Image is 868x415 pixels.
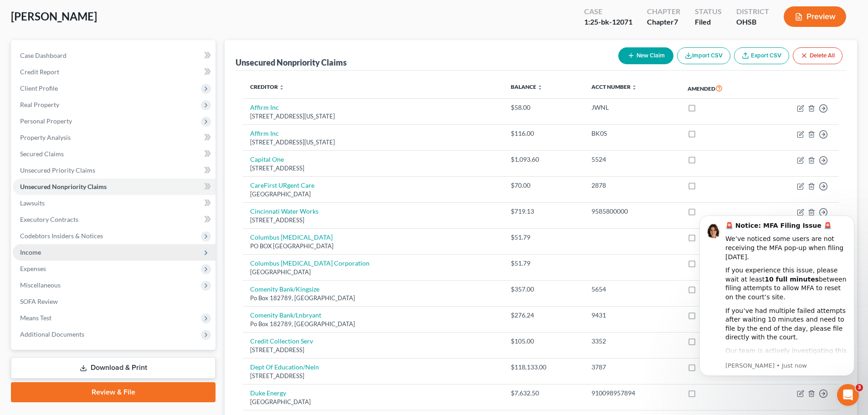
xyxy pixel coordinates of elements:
a: Affirm Inc [250,129,279,137]
a: Columbus [MEDICAL_DATA] Corporation [250,259,370,267]
a: Duke Energy [250,389,286,397]
th: Amended [680,78,760,99]
a: Comenity Bank/Kingsize [250,285,319,293]
a: Capital One [250,155,284,163]
span: Real Property [20,101,59,108]
span: Executory Contracts [20,215,78,223]
span: Income [20,248,41,256]
div: [GEOGRAPHIC_DATA] [250,190,496,199]
span: Unsecured Priority Claims [20,166,95,174]
i: unfold_more [279,85,284,90]
div: 3352 [591,337,673,346]
iframe: Intercom notifications message [686,207,868,381]
div: $276.24 [511,311,576,320]
div: $1,093.60 [511,155,576,164]
div: Case [584,6,632,17]
div: [STREET_ADDRESS] [250,164,496,173]
div: Chapter [647,17,680,27]
button: Import CSV [677,47,730,64]
a: Secured Claims [13,146,216,162]
a: Lawsuits [13,195,216,211]
span: SOFA Review [20,297,58,305]
div: $58.00 [511,103,576,112]
div: [STREET_ADDRESS] [250,216,496,225]
div: Chapter [647,6,680,17]
div: District [736,6,769,17]
div: [STREET_ADDRESS][US_STATE] [250,112,496,121]
div: 5524 [591,155,673,164]
div: 1:25-bk-12071 [584,17,632,27]
a: Dept Of Education/Neln [250,363,319,371]
div: 9585800000 [591,207,673,216]
div: $51.79 [511,259,576,268]
div: [STREET_ADDRESS][US_STATE] [250,138,496,147]
span: Secured Claims [20,150,64,158]
a: Executory Contracts [13,211,216,228]
div: [GEOGRAPHIC_DATA] [250,268,496,277]
a: Unsecured Nonpriority Claims [13,179,216,195]
span: Client Profile [20,84,58,92]
iframe: Intercom live chat [837,384,859,406]
div: [GEOGRAPHIC_DATA] [250,398,496,406]
a: CareFirst URgent Care [250,181,314,189]
i: unfold_more [632,85,637,90]
div: [STREET_ADDRESS] [250,346,496,354]
span: Credit Report [20,68,59,76]
span: Case Dashboard [20,51,67,59]
button: Delete All [793,47,842,64]
span: Miscellaneous [20,281,61,289]
a: Columbus [MEDICAL_DATA] [250,233,333,241]
a: Unsecured Priority Claims [13,162,216,179]
div: $7,632.50 [511,389,576,398]
a: Affirm Inc [250,103,279,111]
a: SOFA Review [13,293,216,310]
div: $105.00 [511,337,576,346]
div: $70.00 [511,181,576,190]
a: Credit Report [13,64,216,80]
a: Cincinnati Water Works [250,207,318,215]
a: Review & File [11,382,216,402]
div: 3787 [591,363,673,372]
div: Po Box 182789, [GEOGRAPHIC_DATA] [250,294,496,302]
div: $118,133.00 [511,363,576,372]
div: Unsecured Nonpriority Claims [236,57,347,68]
div: $357.00 [511,285,576,294]
div: 9431 [591,311,673,320]
div: 2878 [591,181,673,190]
span: Codebtors Insiders & Notices [20,232,103,240]
a: Property Analysis [13,129,216,146]
div: 5654 [591,285,673,294]
div: Status [695,6,722,17]
div: [STREET_ADDRESS] [250,372,496,380]
div: $116.00 [511,129,576,138]
a: Acct Number unfold_more [591,83,637,90]
a: Balance unfold_more [511,83,543,90]
div: 910098957894 [591,389,673,398]
div: JWNL [591,103,673,112]
span: Unsecured Nonpriority Claims [20,183,107,190]
span: [PERSON_NAME] [11,10,97,23]
a: Credit Collection Serv [250,337,313,345]
a: Export CSV [734,47,789,64]
span: Property Analysis [20,133,71,141]
span: Lawsuits [20,199,45,207]
a: Case Dashboard [13,47,216,64]
div: $719.13 [511,207,576,216]
a: Creditor unfold_more [250,83,284,90]
div: PO BOX [GEOGRAPHIC_DATA] [250,242,496,251]
div: Po Box 182789, [GEOGRAPHIC_DATA] [250,320,496,328]
div: $51.79 [511,233,576,242]
span: Expenses [20,265,46,272]
a: Comenity Bank/Lnbryant [250,311,321,319]
span: 3 [856,384,863,391]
